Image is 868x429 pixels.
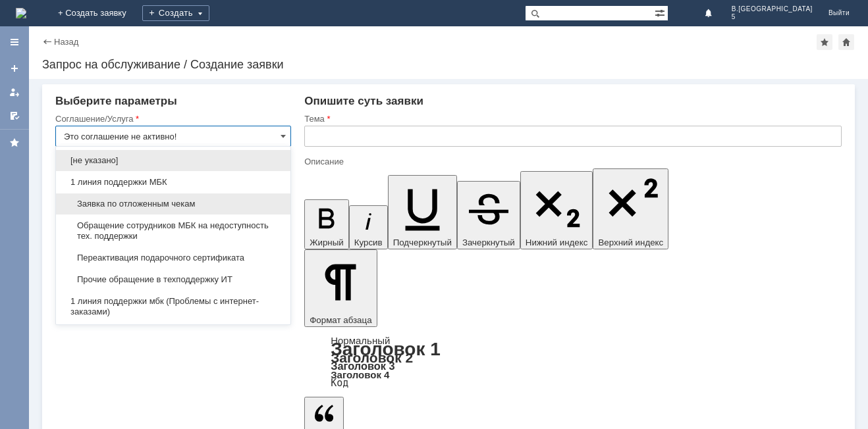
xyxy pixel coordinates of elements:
button: Формат абзаца [304,249,377,327]
img: logo [16,8,26,18]
span: Расширенный поиск [655,6,668,18]
div: Тема [304,114,839,123]
div: Формат абзаца [304,336,842,388]
button: Курсив [349,205,388,249]
a: Назад [54,37,78,47]
button: Подчеркнутый [388,175,457,249]
span: Прочие обращение в техподдержку ИТ [64,274,283,285]
div: Добавить в избранное [817,34,832,50]
a: Заголовок 4 [331,369,389,380]
a: Мои заявки [4,82,25,103]
span: Верхний индекс [598,238,663,247]
span: Заявка по отложенным чекам [64,199,283,209]
span: Переактивация подарочного сертификата [64,253,283,263]
span: Подчеркнутый [393,238,452,247]
a: Перейти на домашнюю страницу [16,8,26,18]
a: Заголовок 3 [331,360,394,372]
div: Сделать домашней страницей [838,34,854,50]
span: Жирный [310,238,344,247]
span: Выберите параметры [55,95,177,107]
span: 1 линия поддержки МБК [64,177,283,188]
a: Заголовок 1 [331,339,441,359]
span: Обращение сотрудников МБК на недоступность тех. поддержки [64,220,283,241]
a: Нормальный [331,335,390,346]
span: В.[GEOGRAPHIC_DATA] [732,5,813,13]
div: Запрос на обслуживание / Создание заявки [42,58,855,71]
span: Курсив [354,238,383,247]
span: [не указано] [64,155,283,166]
button: Зачеркнутый [457,181,520,249]
button: Нижний индекс [520,171,593,249]
div: Создать [142,5,209,21]
span: 5 [732,13,813,21]
span: 1 линия поддержки мбк (Проблемы с интернет-заказами) [64,296,283,317]
span: Опишите суть заявки [304,95,423,107]
span: Нижний индекс [526,238,588,247]
a: Мои согласования [4,105,25,126]
a: Создать заявку [4,58,25,79]
span: Формат абзаца [310,315,371,325]
div: Описание [304,157,839,166]
div: Соглашение/Услуга [55,114,288,123]
span: Зачеркнутый [462,238,515,247]
a: Заголовок 2 [331,350,413,365]
button: Верхний индекс [593,168,668,249]
button: Жирный [304,199,349,249]
a: Код [331,377,348,389]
